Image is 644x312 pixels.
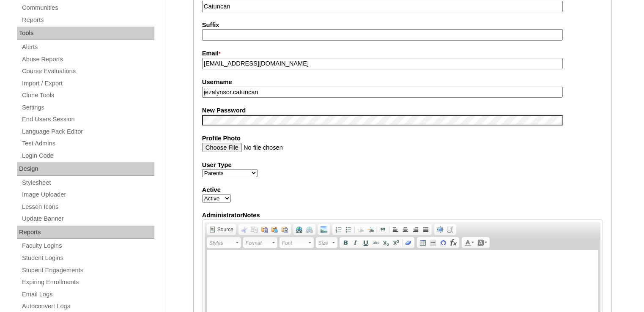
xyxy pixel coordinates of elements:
[17,162,154,176] div: Design
[270,225,280,234] a: Paste as plain text
[260,225,270,234] a: Paste
[21,78,154,89] a: Import / Export
[202,211,603,220] label: AdministratorNotes
[202,106,603,115] label: New Password
[319,225,329,234] a: Add Image
[280,225,290,234] a: Paste from Word
[249,225,260,234] a: Copy
[463,238,476,247] a: Text Colour
[333,225,343,234] a: Insert/Remove Numbered List
[208,225,235,234] a: Source
[21,241,154,251] a: Faculty Logins
[21,277,154,287] a: Expiring Enrollments
[428,238,438,247] a: Insert Horizontal Line
[445,225,455,234] a: Show Blocks
[202,78,603,87] label: Username
[378,225,388,234] a: Block Quote
[202,21,603,30] label: Suffix
[21,15,154,25] a: Reports
[411,225,421,234] a: Align Right
[280,237,314,248] a: Font
[391,238,401,247] a: Superscript
[435,225,445,234] a: Maximise
[21,265,154,276] a: Student Engagements
[21,301,154,312] a: Autoconvert Logs
[202,134,603,143] label: Profile Photo
[438,238,448,247] a: Insert Special Character
[340,238,351,247] a: Bold
[202,49,603,58] label: Email
[421,225,431,234] a: Justify
[21,114,154,125] a: End Users Session
[390,225,400,234] a: Align Left
[371,238,381,247] a: Strike Through
[21,151,154,161] a: Login Code
[21,138,154,149] a: Test Admins
[351,238,361,247] a: Italic
[316,237,337,248] a: Size
[21,213,154,224] a: Update Banner
[21,189,154,200] a: Image Uploader
[381,238,391,247] a: Subscript
[21,102,154,113] a: Settings
[246,238,271,248] span: Format
[361,238,371,247] a: Underline
[476,238,489,247] a: Background Colour
[216,226,233,233] span: Source
[448,238,458,247] a: Insert Equation
[403,238,414,247] a: Remove Format
[318,238,331,248] span: Size
[21,42,154,52] a: Alerts
[17,226,154,239] div: Reports
[202,161,603,170] label: User Type
[418,238,428,247] a: Table
[21,66,154,77] a: Course Evaluations
[366,225,376,234] a: Increase Indent
[400,225,411,234] a: Centre
[21,253,154,263] a: Student Logins
[356,225,366,234] a: Decrease Indent
[21,126,154,137] a: Language Pack Editor
[343,225,354,234] a: Insert/Remove Bulleted List
[21,3,154,13] a: Communities
[243,237,277,248] a: Format
[209,238,235,248] span: Styles
[207,237,241,248] a: Styles
[304,225,315,234] a: Unlink
[17,27,154,40] div: Tools
[21,90,154,101] a: Clone Tools
[202,186,603,194] label: Active
[239,225,249,234] a: Cut
[21,54,154,65] a: Abuse Reports
[21,178,154,188] a: Stylesheet
[21,202,154,212] a: Lesson Icons
[21,289,154,300] a: Email Logs
[282,238,307,248] span: Font
[294,225,304,234] a: Link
